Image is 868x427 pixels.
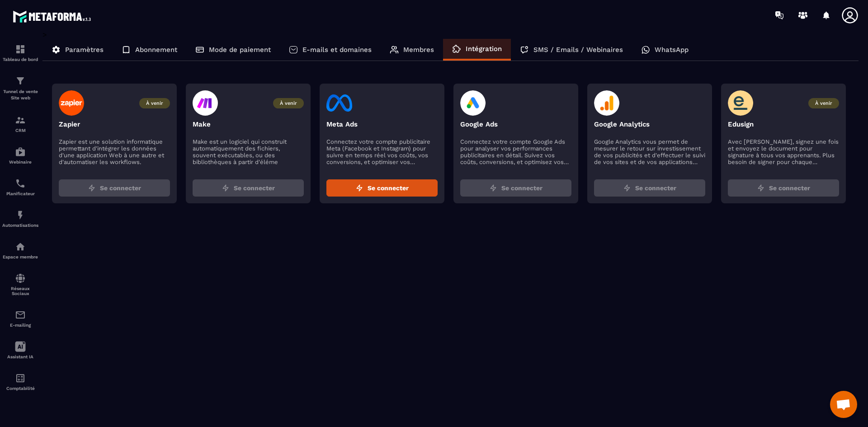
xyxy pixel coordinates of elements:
[2,303,38,334] a: emailemailE-mailing
[2,286,38,296] p: Réseaux Sociaux
[2,235,38,266] a: automationsautomationsEspace membre
[2,89,38,101] p: Tunnel de vente Site web
[808,98,839,108] span: À venir
[15,75,26,86] img: formation
[2,128,38,133] p: CRM
[65,46,104,54] p: Paramètres
[100,183,141,192] span: Se connecter
[2,334,38,366] a: Assistant IA
[490,184,497,192] img: zap.8ac5aa27.svg
[59,120,170,128] p: Zapier
[135,46,177,54] p: Abonnement
[2,386,38,391] p: Comptabilité
[2,108,38,140] a: formationformationCRM
[728,138,839,165] p: Avec [PERSON_NAME], signez une fois et envoyez le document pour signature à tous vos apprenants. ...
[193,90,218,116] img: make-logo.47d65c36.svg
[2,37,38,69] a: formationformationTableau de bord
[728,179,839,197] button: Se connecter
[533,46,623,54] p: SMS / Emails / Webinaires
[15,210,26,221] img: automations
[2,191,38,196] p: Planificateur
[15,44,26,55] img: formation
[2,266,38,303] a: social-networksocial-networkRéseaux Sociaux
[15,241,26,252] img: automations
[15,178,26,189] img: scheduler
[15,373,26,384] img: accountant
[623,184,631,192] img: zap.8ac5aa27.svg
[193,138,304,165] p: Make est un logiciel qui construit automatiquement des fichiers, souvent exécutables, ou des bibl...
[2,254,38,259] p: Espace membre
[830,391,857,418] div: Ouvrir le chat
[15,310,26,320] img: email
[139,98,170,108] span: À venir
[757,184,764,192] img: zap.8ac5aa27.svg
[15,273,26,284] img: social-network
[594,120,705,128] p: Google Analytics
[460,120,571,128] p: Google Ads
[460,90,486,116] img: google-ads-logo.4cdbfafa.svg
[2,323,38,328] p: E-mailing
[326,179,438,197] button: Se connecter
[273,98,304,108] span: À venir
[594,90,620,116] img: google-analytics-logo.594682c4.svg
[460,179,571,197] button: Se connecter
[2,140,38,171] a: automationsautomationsWebinaire
[302,46,372,54] p: E-mails et domaines
[13,8,94,25] img: logo
[635,183,676,192] span: Se connecter
[234,183,275,192] span: Se connecter
[59,90,85,116] img: zapier-logo.003d59f5.svg
[2,160,38,164] p: Webinaire
[2,366,38,398] a: accountantaccountantComptabilité
[368,183,409,192] span: Se connecter
[222,184,229,192] img: zap.8ac5aa27.svg
[88,184,95,192] img: zap.8ac5aa27.svg
[728,90,754,116] img: edusign-logo.5fe905fa.svg
[655,46,689,54] p: WhatsApp
[326,138,438,165] p: Connectez votre compte publicitaire Meta (Facebook et Instagram) pour suivre en temps réel vos co...
[15,146,26,157] img: automations
[501,183,542,192] span: Se connecter
[594,179,705,197] button: Se connecter
[15,115,26,126] img: formation
[2,171,38,203] a: schedulerschedulerPlanificateur
[466,45,502,53] p: Intégration
[460,138,571,165] p: Connectez votre compte Google Ads pour analyser vos performances publicitaires en détail. Suivez ...
[2,354,38,359] p: Assistant IA
[728,120,839,128] p: Edusign
[356,184,363,192] img: zap.8ac5aa27.svg
[2,57,38,62] p: Tableau de bord
[326,90,352,116] img: facebook-logo.eb727249.svg
[594,138,705,165] p: Google Analytics vous permet de mesurer le retour sur investissement de vos publicités et d'effec...
[2,223,38,228] p: Automatisations
[769,183,810,192] span: Se connecter
[193,120,304,128] p: Make
[59,138,170,165] p: Zapier est une solution informatique permettant d'intégrer les données d'une application Web à un...
[59,179,170,197] button: Se connecter
[2,69,38,108] a: formationformationTunnel de vente Site web
[2,203,38,235] a: automationsautomationsAutomatisations
[193,179,304,197] button: Se connecter
[403,46,434,54] p: Membres
[326,120,438,128] p: Meta Ads
[42,30,859,217] div: >
[209,46,271,54] p: Mode de paiement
